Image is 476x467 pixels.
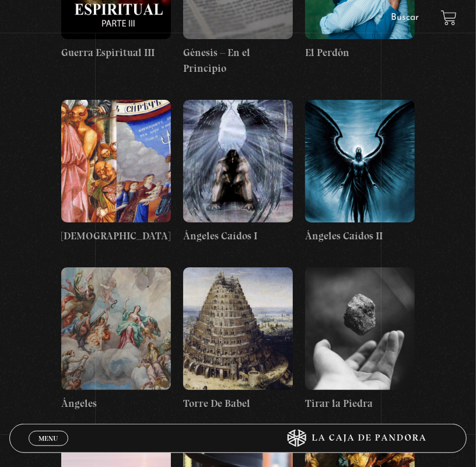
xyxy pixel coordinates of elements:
[441,10,457,26] a: View your shopping cart
[305,45,415,61] h4: El Perdón
[305,228,415,244] h4: Ángeles Caídos II
[305,100,415,244] a: Ángeles Caídos II
[305,267,415,412] a: Tirar la Piedra
[183,45,293,76] h4: Génesis – En el Principio
[61,396,171,412] h4: Ángeles
[61,45,171,61] h4: Guerra Espiritual III
[61,267,171,412] a: Ángeles
[183,267,293,412] a: Torre De Babel
[183,396,293,412] h4: Torre De Babel
[61,100,171,244] a: [DEMOGRAPHIC_DATA]
[183,100,293,244] a: Ángeles Caídos I
[35,445,62,453] span: Cerrar
[61,228,171,244] h4: [DEMOGRAPHIC_DATA]
[183,228,293,244] h4: Ángeles Caídos I
[305,396,415,412] h4: Tirar la Piedra
[391,13,419,22] a: Buscar
[38,435,58,442] span: Menu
